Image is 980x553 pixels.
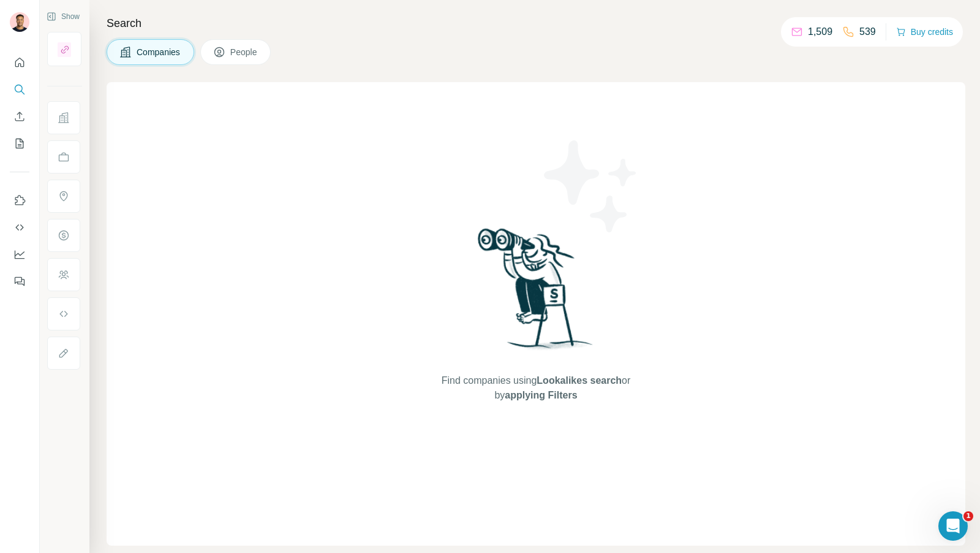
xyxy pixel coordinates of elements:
button: Buy credits [896,23,953,40]
span: applying Filters [505,390,577,400]
span: People [230,46,258,58]
h4: Search [107,15,965,32]
button: Feedback [10,270,29,292]
p: 539 [859,25,876,39]
span: Find companies using or by [438,373,634,403]
img: Surfe Illustration - Woman searching with binoculars [472,225,600,362]
p: 1,509 [808,25,832,39]
img: Surfe Illustration - Stars [536,131,646,242]
button: Dashboard [10,243,29,265]
button: Show [38,7,88,26]
button: Quick start [10,51,29,74]
iframe: Intercom live chat [938,511,968,541]
img: Avatar [10,12,29,32]
button: My lists [10,132,29,154]
button: Use Surfe API [10,216,29,238]
span: Companies [137,46,181,58]
button: Use Surfe on LinkedIn [10,189,29,212]
button: Enrich CSV [10,105,29,128]
span: 1 [963,511,973,521]
span: Lookalikes search [537,375,622,386]
button: Search [10,78,29,101]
